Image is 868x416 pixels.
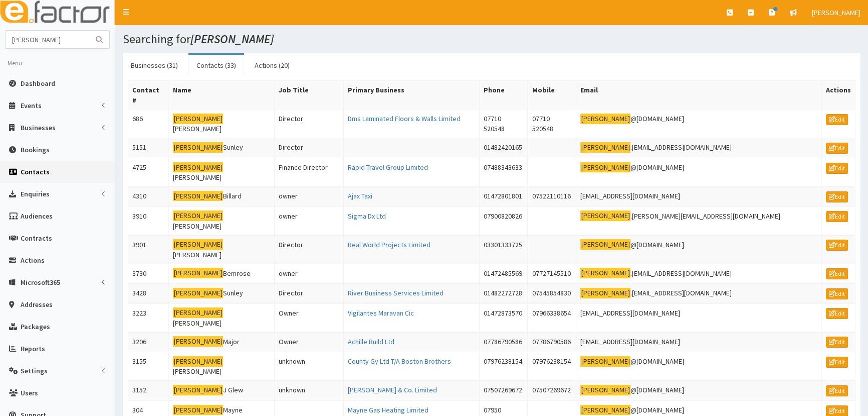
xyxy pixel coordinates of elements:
[348,191,372,200] a: Ajax Taxi
[21,234,52,243] span: Contracts
[188,55,244,76] a: Contacts (33)
[580,114,630,124] mark: [PERSON_NAME]
[576,186,822,206] td: [EMAIL_ADDRESS][DOMAIN_NAME]
[21,79,55,88] span: Dashboard
[479,303,528,332] td: 01472873570
[479,186,528,206] td: 01472801801
[6,31,90,48] input: Search...
[580,288,630,298] mark: [PERSON_NAME]
[128,352,169,381] td: 3155
[173,385,223,395] mark: [PERSON_NAME]
[173,142,223,153] mark: [PERSON_NAME]
[169,110,274,138] td: [PERSON_NAME]
[826,357,848,368] a: Edit
[580,239,630,250] mark: [PERSON_NAME]
[173,307,223,318] mark: [PERSON_NAME]
[21,212,53,221] span: Audiences
[21,366,48,375] span: Settings
[274,186,344,206] td: owner
[826,268,848,279] a: Edit
[274,352,344,381] td: unknown
[479,264,528,284] td: 01472485569
[21,167,50,176] span: Contacts
[576,158,822,186] td: @[DOMAIN_NAME]
[826,211,848,222] a: Edit
[580,211,630,221] mark: [PERSON_NAME]
[274,235,344,264] td: Director
[21,278,60,287] span: Microsoft365
[528,110,576,138] td: 07710 520548
[169,264,274,284] td: Bemrose
[826,385,848,396] a: Edit
[348,357,451,366] a: County Gy Ltd T/A Boston Brothers
[128,264,169,284] td: 3730
[128,138,169,158] td: 5151
[348,337,394,346] a: Achille Build Ltd
[576,381,822,401] td: @[DOMAIN_NAME]
[348,385,437,394] a: [PERSON_NAME] & Co. Limited
[576,81,822,110] th: Email
[812,8,860,17] span: [PERSON_NAME]
[580,162,630,173] mark: [PERSON_NAME]
[21,300,53,309] span: Addresses
[528,381,576,401] td: 07507269672
[274,264,344,284] td: owner
[128,381,169,401] td: 3152
[169,352,274,381] td: [PERSON_NAME]
[274,110,344,138] td: Director
[344,81,480,110] th: Primary Business
[169,206,274,235] td: [PERSON_NAME]
[576,284,822,304] td: .[EMAIL_ADDRESS][DOMAIN_NAME]
[128,206,169,235] td: 3910
[479,381,528,401] td: 07507269672
[128,303,169,332] td: 3223
[274,303,344,332] td: Owner
[826,337,848,348] a: Edit
[21,123,56,132] span: Businesses
[826,163,848,174] a: Edit
[274,284,344,304] td: Director
[528,284,576,304] td: 07545854830
[21,256,45,265] span: Actions
[173,268,223,278] mark: [PERSON_NAME]
[528,352,576,381] td: 07976238154
[826,191,848,202] a: Edit
[576,303,822,332] td: [EMAIL_ADDRESS][DOMAIN_NAME]
[576,264,822,284] td: .[EMAIL_ADDRESS][DOMAIN_NAME]
[348,163,428,172] a: Rapid Travel Group Limited
[479,332,528,352] td: 07786790586
[580,142,630,153] mark: [PERSON_NAME]
[348,405,428,414] a: Mayne Gas Heating Limited
[169,81,274,110] th: Name
[576,235,822,264] td: @[DOMAIN_NAME]
[128,81,169,110] th: Contact #
[348,212,386,221] a: Sigma Dx Ltd
[169,332,274,352] td: Major
[576,206,822,235] td: .[PERSON_NAME][EMAIL_ADDRESS][DOMAIN_NAME]
[348,114,461,123] a: Dms Laminated Floors & Walls Limited
[580,385,630,395] mark: [PERSON_NAME]
[580,405,630,415] mark: [PERSON_NAME]
[21,322,50,331] span: Packages
[580,268,630,278] mark: [PERSON_NAME]
[576,138,822,158] td: .[EMAIL_ADDRESS][DOMAIN_NAME]
[826,308,848,319] a: Edit
[169,381,274,401] td: J Glew
[348,288,444,297] a: River Business Services Limited
[528,186,576,206] td: 07522110116
[826,143,848,154] a: Edit
[169,138,274,158] td: Sunley
[123,55,186,76] a: Businesses (31)
[274,381,344,401] td: unknown
[274,206,344,235] td: owner
[21,344,45,353] span: Reports
[21,189,50,198] span: Enquiries
[173,288,223,298] mark: [PERSON_NAME]
[274,138,344,158] td: Director
[580,356,630,367] mark: [PERSON_NAME]
[123,33,860,46] h1: Searching for
[21,101,42,110] span: Events
[21,388,38,397] span: Users
[169,235,274,264] td: [PERSON_NAME]
[479,110,528,138] td: 07710 520548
